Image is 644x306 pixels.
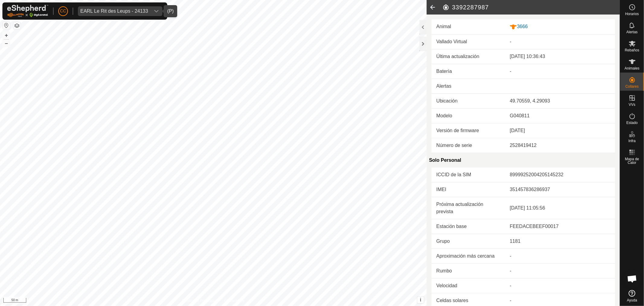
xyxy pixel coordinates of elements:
[627,298,637,302] span: Ayuda
[78,6,150,16] span: EARL Le Rit des Leups - 24133
[622,157,642,164] span: Mapa de Calor
[13,22,21,29] button: Capas del Mapa
[417,297,424,303] button: i
[431,79,505,93] td: Alertas
[505,263,615,278] td: -
[510,127,610,134] div: [DATE]
[431,64,505,79] td: Batería
[510,112,610,119] div: G040811
[510,68,610,75] div: -
[442,4,620,11] h2: 3392287987
[429,153,615,168] div: Solo Personal
[431,234,505,249] td: Grupo
[224,298,245,304] a: Contáctenos
[625,67,639,70] span: Animales
[431,182,505,197] td: IMEI
[431,93,505,108] td: Ubicación
[628,139,636,143] span: Infra
[150,6,162,16] div: dropdown trigger
[505,278,615,293] td: -
[431,34,505,49] td: Vallado Virtual
[625,85,639,88] span: Collares
[626,30,638,34] span: Alertas
[431,219,505,234] td: Estación base
[623,270,641,288] div: Chat abierto
[431,263,505,278] td: Rumbo
[510,97,610,105] div: 49.70559, 4.29093
[505,182,615,197] td: 351457836286937
[505,168,615,182] td: 89999252004205145232
[431,49,505,64] td: Última actualización
[625,12,639,16] span: Horarios
[431,138,505,153] td: Número de serie
[431,123,505,138] td: Versión de firmware
[626,121,638,125] span: Estado
[510,53,610,60] div: [DATE] 10:36:43
[420,297,421,302] span: i
[431,168,505,182] td: ICCID de la SIM
[431,278,505,293] td: Velocidad
[510,142,610,149] div: 2528419412
[505,219,615,234] td: FEEDACEBEEF00017
[625,48,639,52] span: Rebaños
[3,40,10,47] button: –
[629,103,635,106] span: VVs
[7,5,48,17] img: Logo Gallagher
[60,8,66,14] span: CC
[505,234,615,249] td: 1181
[431,108,505,123] td: Modelo
[431,249,505,263] td: Aproximación más cercana
[3,32,10,39] button: +
[510,23,610,31] div: 3666
[3,22,10,29] button: Restablecer Mapa
[431,19,505,34] td: Animal
[620,288,644,304] a: Ayuda
[505,197,615,219] td: [DATE] 11:05:56
[505,249,615,263] td: -
[182,298,217,304] a: Política de Privacidad
[80,9,148,14] div: EARL Le Rit des Leups - 24133
[431,197,505,219] td: Próxima actualización prevista
[510,39,511,44] app-display-virtual-paddock-transition: -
